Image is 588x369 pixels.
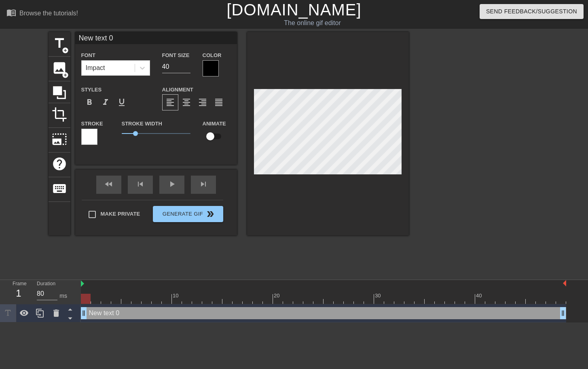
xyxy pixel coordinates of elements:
div: 30 [375,292,382,300]
span: format_align_right [198,98,207,107]
div: 20 [274,292,281,300]
span: title [52,36,67,51]
span: format_italic [101,98,110,107]
span: Send Feedback/Suggestion [486,6,577,17]
label: Styles [81,86,102,94]
img: bound-end.png [563,280,566,286]
a: Browse the tutorials! [6,8,78,20]
span: keyboard [52,181,67,196]
label: Duration [37,282,55,286]
span: crop [52,107,67,122]
label: Font Size [162,51,190,59]
span: format_align_justify [214,98,224,107]
label: Stroke Width [122,120,162,128]
span: skip_previous [135,179,145,189]
div: Impact [86,63,105,73]
div: Frame [6,280,31,303]
div: 1 [13,286,25,301]
div: 10 [173,292,180,300]
div: 40 [476,292,483,300]
a: [DOMAIN_NAME] [226,1,361,19]
label: Animate [203,120,226,128]
div: The online gif editor [200,18,425,28]
label: Alignment [162,86,193,94]
span: Generate Gif [156,209,220,219]
label: Color [203,51,222,59]
span: format_underline [117,98,127,107]
span: fast_rewind [104,179,114,189]
span: format_bold [85,98,94,107]
div: Browse the tutorials! [19,10,78,17]
span: photo_size_select_large [52,131,67,147]
label: Stroke [81,120,103,128]
span: image [52,60,67,76]
span: play_arrow [167,179,177,189]
span: help [52,156,67,172]
span: drag_handle [80,309,88,317]
div: ms [59,292,67,300]
span: skip_next [199,179,208,189]
span: double_arrow [205,209,215,219]
span: add_circle [62,47,69,54]
span: format_align_center [182,98,191,107]
span: format_align_left [165,98,175,107]
button: Generate Gif [153,206,223,222]
span: drag_handle [559,309,567,317]
span: Make Private [101,210,140,218]
label: Font [81,51,95,59]
span: menu_book [6,8,16,17]
button: Send Feedback/Suggestion [480,4,584,19]
span: add_circle [62,72,69,78]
